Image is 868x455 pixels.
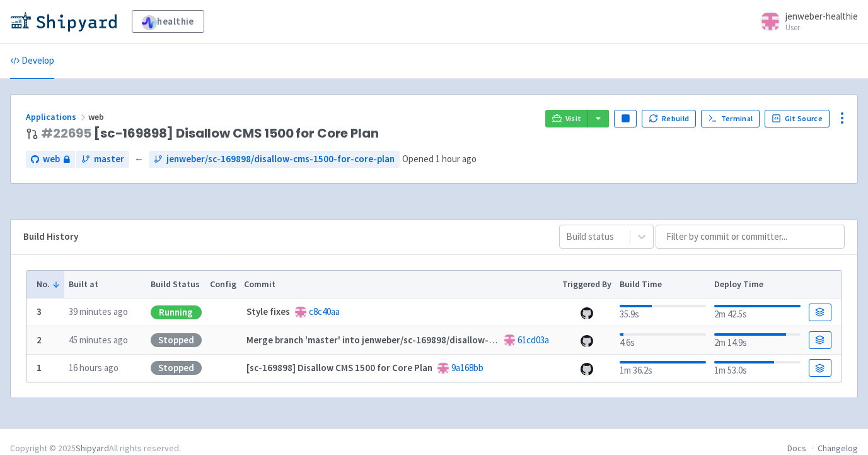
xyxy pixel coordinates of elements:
a: #22695 [41,124,91,142]
b: 1 [37,362,42,374]
a: 9a168bb [451,362,483,374]
strong: Merge branch 'master' into jenweber/sc-169898/disallow-cms-1500-for-core-plan [246,334,590,346]
div: 1m 36.2s [620,358,706,378]
time: 1 hour ago [436,153,477,165]
a: Docs [787,442,806,454]
strong: Style fixes [246,305,290,317]
a: web [26,151,75,168]
span: Visit [565,114,582,124]
button: Rebuild [642,110,696,127]
th: Built at [64,271,146,298]
button: No. [37,278,61,291]
time: 39 minutes ago [69,305,128,317]
a: Develop [10,44,54,79]
span: web [88,111,106,122]
a: Build Details [809,331,831,349]
div: Build History [23,230,539,244]
a: Shipyard [76,442,109,454]
a: Terminal [701,110,760,127]
span: jenweber-healthie [785,10,858,22]
a: Build Details [809,304,831,321]
a: jenweber/sc-169898/disallow-cms-1500-for-core-plan [149,151,400,168]
a: Changelog [818,442,858,454]
div: 35.9s [620,302,706,322]
span: jenweber/sc-169898/disallow-cms-1500-for-core-plan [166,152,395,167]
b: 2 [37,334,42,346]
div: Stopped [151,333,202,347]
a: Visit [545,110,588,127]
th: Deploy Time [710,271,804,298]
span: master [94,152,124,167]
th: Commit [240,271,558,298]
input: Filter by commit or committer... [656,225,845,249]
img: Shipyard logo [10,11,117,32]
span: [sc-169898] Disallow CMS 1500 for Core Plan [41,126,379,141]
th: Build Time [615,271,710,298]
a: jenweber-healthie User [753,11,858,32]
div: Stopped [151,361,202,375]
th: Triggered By [558,271,616,298]
span: Opened [402,153,477,165]
span: web [43,152,60,167]
div: Running [151,305,202,319]
button: Pause [614,110,637,127]
a: 61cd03a [518,334,549,346]
div: 2m 14.9s [714,331,801,350]
div: Copyright © 2025 All rights reserved. [10,442,181,455]
a: Build Details [809,359,831,377]
div: 4.6s [620,331,706,350]
div: 2m 42.5s [714,302,801,322]
div: 1m 53.0s [714,358,801,378]
strong: [sc-169898] Disallow CMS 1500 for Core Plan [246,362,432,374]
a: c8c40aa [309,305,340,317]
a: Git Source [765,110,830,127]
small: User [785,23,858,32]
time: 45 minutes ago [69,334,128,346]
a: healthie [132,10,204,33]
a: Applications [26,111,88,122]
span: ← [134,152,144,167]
a: master [76,151,129,168]
b: 3 [37,305,42,317]
th: Config [205,271,240,298]
time: 16 hours ago [69,362,119,374]
th: Build Status [146,271,205,298]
